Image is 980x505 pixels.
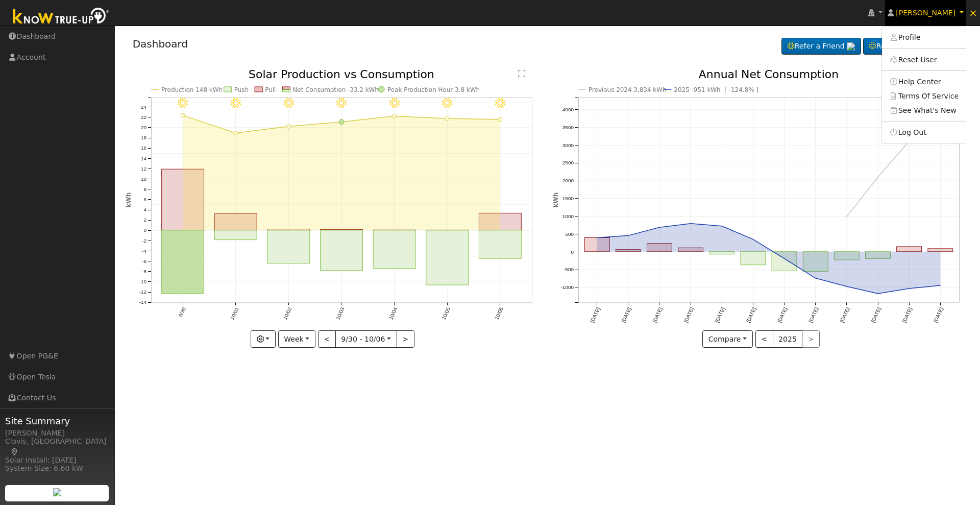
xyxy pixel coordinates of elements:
[882,53,966,67] a: Reset User
[233,131,237,135] circle: onclick=""
[772,252,797,271] rect: onclick=""
[320,230,362,271] rect: onclick=""
[562,196,574,201] text: 1500
[389,98,400,108] i: 10/04 - Clear
[745,306,757,323] text: [DATE]
[140,146,146,151] text: 16
[969,7,977,19] span: ×
[562,107,574,112] text: 4000
[939,283,943,287] circle: onclick=""
[803,252,828,272] rect: onclick=""
[714,306,726,323] text: [DATE]
[882,103,966,117] a: See What's New
[143,228,146,233] text: 0
[214,230,257,240] rect: onclick=""
[249,68,434,81] text: Solar Production vs Consumption
[626,234,630,238] circle: onclick=""
[773,330,803,348] button: 2025
[908,286,912,291] circle: onclick=""
[845,284,849,288] circle: onclick=""
[562,125,574,130] text: 3500
[5,463,109,474] div: System Size: 6.60 kW
[133,38,188,50] a: Dashboard
[336,98,347,108] i: 10/03 - MostlyClear
[782,257,787,261] circle: onclick=""
[901,306,913,323] text: [DATE]
[231,98,241,108] i: 10/01 - Clear
[440,306,451,321] text: 10/05
[143,197,146,202] text: 6
[751,237,755,242] circle: onclick=""
[897,247,922,252] rect: onclick=""
[140,114,146,120] text: 22
[278,330,315,348] button: Week
[140,176,146,182] text: 10
[876,292,880,296] circle: onclick=""
[560,285,574,291] text: -1000
[563,267,574,273] text: -500
[814,276,818,280] circle: onclick=""
[143,186,146,192] text: 8
[125,193,132,208] text: kWh
[442,98,452,108] i: 10/05 - Clear
[267,230,310,263] rect: onclick=""
[339,119,344,125] circle: onclick=""
[161,86,223,93] text: Production 148 kWh
[267,229,310,230] rect: onclick=""
[674,86,759,93] text: 2025 -951 kWh [ -124.8% ]
[445,116,449,121] circle: onclick=""
[571,249,574,255] text: 0
[388,306,399,321] text: 10/04
[494,306,504,321] text: 10/06
[142,248,146,254] text: -4
[283,98,293,108] i: 10/02 - MostlyClear
[683,306,695,323] text: [DATE]
[777,306,789,323] text: [DATE]
[140,166,146,172] text: 12
[896,9,955,17] span: [PERSON_NAME]
[229,306,240,321] text: 10/01
[589,86,667,93] text: Previous 2024 3,834 kWh
[5,436,109,458] div: Clovis, [GEOGRAPHIC_DATA]
[741,252,766,265] rect: onclick=""
[847,42,855,51] img: retrieve
[835,252,860,260] rect: onclick=""
[657,226,661,230] circle: onclick=""
[392,114,396,118] circle: onclick=""
[479,230,521,258] rect: onclick=""
[565,231,574,237] text: 500
[142,269,146,274] text: -8
[335,330,397,348] button: 9/30 - 10/06
[562,213,574,219] text: 1000
[882,89,966,103] a: Terms Of Service
[139,279,146,285] text: -10
[882,31,966,45] a: Profile
[845,215,849,219] circle: onclick=""
[140,156,146,161] text: 14
[5,455,109,466] div: Solar Install: [DATE]
[214,214,257,231] rect: onclick=""
[689,222,693,226] circle: onclick=""
[8,6,115,29] img: Know True-Up
[702,330,753,348] button: Compare
[866,252,891,259] rect: onclick=""
[5,428,109,439] div: [PERSON_NAME]
[870,306,882,323] text: [DATE]
[178,306,187,318] text: 9/30
[621,306,632,323] text: [DATE]
[373,230,415,269] rect: onclick=""
[161,230,204,294] rect: onclick=""
[562,142,574,148] text: 3000
[552,193,559,208] text: kWh
[140,125,146,130] text: 20
[178,98,188,108] i: 9/30 - Clear
[839,306,851,323] text: [DATE]
[142,258,146,264] text: -6
[282,306,292,321] text: 10/02
[678,248,703,252] rect: onclick=""
[876,175,880,179] circle: onclick=""
[10,448,19,456] a: Map
[808,306,820,323] text: [DATE]
[928,249,953,252] rect: onclick=""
